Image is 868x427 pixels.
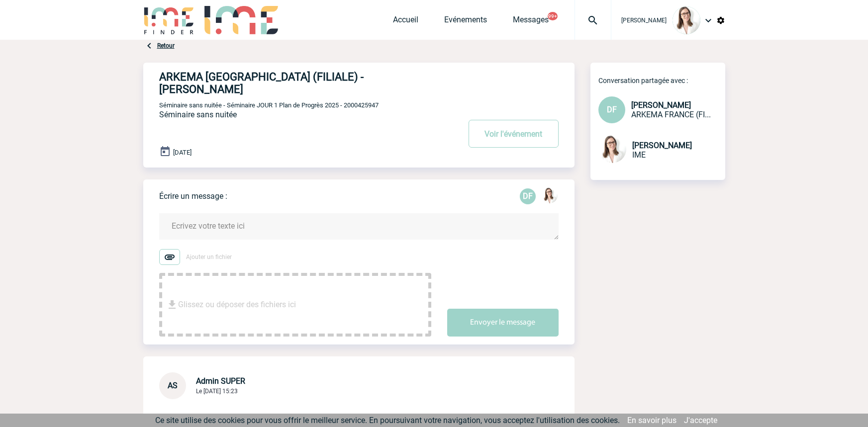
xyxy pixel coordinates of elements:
span: ARKEMA FRANCE (FILIALE) [631,110,711,119]
span: Le [DATE] 15:23 [196,388,238,395]
p: DF [520,188,536,204]
span: Ajouter un fichier [186,254,232,260]
span: DF [607,105,617,114]
button: Voir l'événement [469,120,559,148]
img: 122719-0.jpg [598,135,626,163]
div: Delphine FIGUIERE [520,188,536,204]
a: J'accepte [684,416,717,425]
span: Séminaire sans nuitée - Séminaire JOUR 1 Plan de Progrès 2025 - 2000425947 [159,101,379,109]
span: Séminaire sans nuitée [159,110,237,119]
p: Conversation partagée avec : [598,77,725,85]
a: En savoir plus [627,416,676,425]
span: AS [168,381,178,390]
a: Messages [513,15,549,29]
img: 122719-0.jpg [542,187,558,203]
img: 122719-0.jpg [673,6,700,34]
button: Envoyer le message [447,309,559,337]
span: [PERSON_NAME] [621,17,667,24]
p: Écrire un message : [159,191,227,201]
a: Evénements [444,15,487,29]
h4: ARKEMA [GEOGRAPHIC_DATA] (FILIALE) - [PERSON_NAME] [159,71,430,95]
div: Bérengère LEMONNIER [542,187,558,205]
a: Retour [157,42,175,49]
button: 99+ [548,12,558,20]
span: Admin SUPER [196,376,245,386]
a: Accueil [393,15,418,29]
span: Ce site utilise des cookies pour vous offrir le meilleur service. En poursuivant votre navigation... [155,416,620,425]
span: IME [632,150,646,160]
img: IME-Finder [143,6,195,34]
span: [PERSON_NAME] [631,100,691,110]
img: file_download.svg [166,299,178,311]
span: [DATE] [173,149,192,156]
p: Vous avez mis à jour le cahier des charges. [159,399,531,427]
span: Glissez ou déposer des fichiers ici [178,280,296,330]
span: [PERSON_NAME] [632,141,692,150]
